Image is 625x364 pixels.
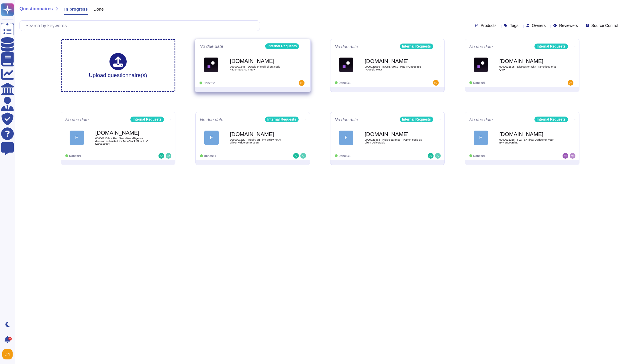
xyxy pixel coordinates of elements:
[204,57,218,72] img: Logo
[293,153,299,159] img: user
[335,44,358,49] span: No due date
[158,153,164,159] img: user
[469,117,493,122] span: No due date
[499,131,557,137] b: [DOMAIN_NAME]
[93,7,104,11] span: Done
[130,117,164,122] div: Internal Requests
[204,131,219,145] div: F
[568,80,573,86] img: user
[200,117,224,122] span: No due date
[499,138,557,144] span: 0000021218 - FW: [EXT]Re: Update on your EW onboarding
[230,131,287,137] b: [DOMAIN_NAME]
[230,58,288,64] b: [DOMAIN_NAME]
[474,58,488,72] img: Logo
[481,23,496,27] span: Products
[89,53,147,78] div: Upload questionnaire(s)
[166,153,171,159] img: user
[339,58,353,72] img: Logo
[70,131,84,145] div: F
[23,21,260,31] input: Search by keywords
[265,43,299,49] div: Internal Requests
[400,117,433,122] div: Internal Requests
[563,153,568,159] img: user
[365,138,422,144] span: 0000021483 - Risk clearance - Python code as client deliverable
[559,23,578,27] span: Reviewers
[365,65,422,71] span: 0000021536 - INC8377971 - RE: INC8366355 - Google Meet
[428,153,434,159] img: user
[433,80,439,86] img: user
[534,117,568,122] div: Internal Requests
[435,153,441,159] img: user
[69,154,81,158] span: Done: 0/1
[95,130,153,135] b: [DOMAIN_NAME]
[473,154,485,158] span: Done: 0/1
[2,349,13,359] img: user
[499,58,557,64] b: [DOMAIN_NAME]
[499,65,557,71] span: 0000021525 - Discussion with Franchisee of a QSR
[534,44,568,49] div: Internal Requests
[8,337,12,341] div: 9+
[570,153,575,159] img: user
[339,131,353,145] div: F
[265,117,299,122] div: Internal Requests
[474,131,488,145] div: F
[591,23,618,27] span: Source Control
[510,23,518,27] span: Tags
[203,81,216,84] span: Done: 0/1
[339,81,351,84] span: Done: 0/1
[365,58,422,64] b: [DOMAIN_NAME]
[65,117,89,122] span: No due date
[64,7,88,11] span: In progress
[95,137,153,145] span: 0000021524 - FW: New client diligence decision submitted for TimeClock Plus, LLC (Z6011989)
[469,44,493,49] span: No due date
[19,7,53,11] span: Questionnaires
[204,154,216,158] span: Done: 0/1
[199,44,223,48] span: No due date
[473,81,485,84] span: Done: 0/1
[339,154,351,158] span: Done: 0/1
[532,23,546,27] span: Owners
[400,44,433,49] div: Internal Requests
[299,80,304,86] img: user
[230,138,287,144] span: 0000021522 - Inquiry on Firm policy for AI-driven video generation
[335,117,358,122] span: No due date
[300,153,306,159] img: user
[230,65,288,71] span: 0000021548 - Details of multi-client code 4822YN01 ACT Now
[365,131,422,137] b: [DOMAIN_NAME]
[1,348,17,361] button: user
